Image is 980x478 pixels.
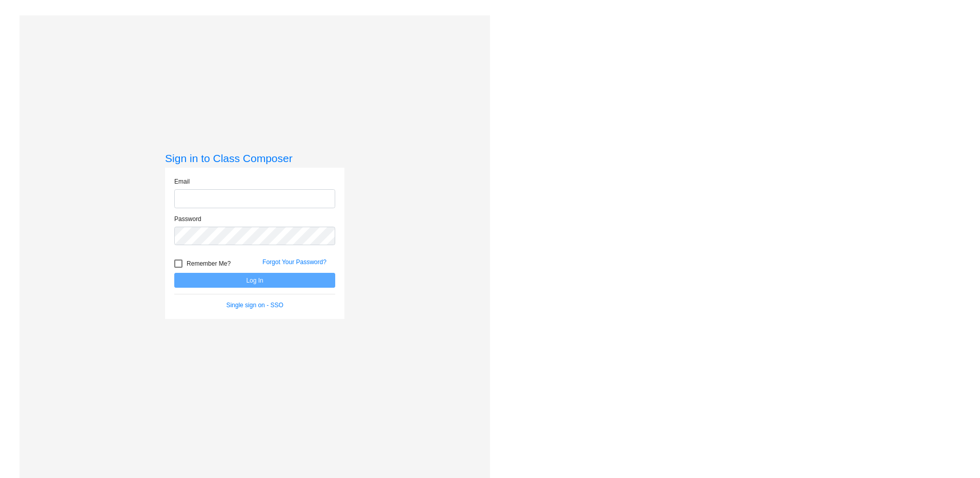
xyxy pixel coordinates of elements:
h3: Sign in to Class Composer [165,152,344,165]
a: Single sign on - SSO [226,302,283,309]
span: Remember Me? [187,257,231,270]
label: Email [174,177,190,186]
button: Log In [174,273,335,288]
label: Password [174,214,201,224]
a: Forgot Your Password? [262,258,326,266]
